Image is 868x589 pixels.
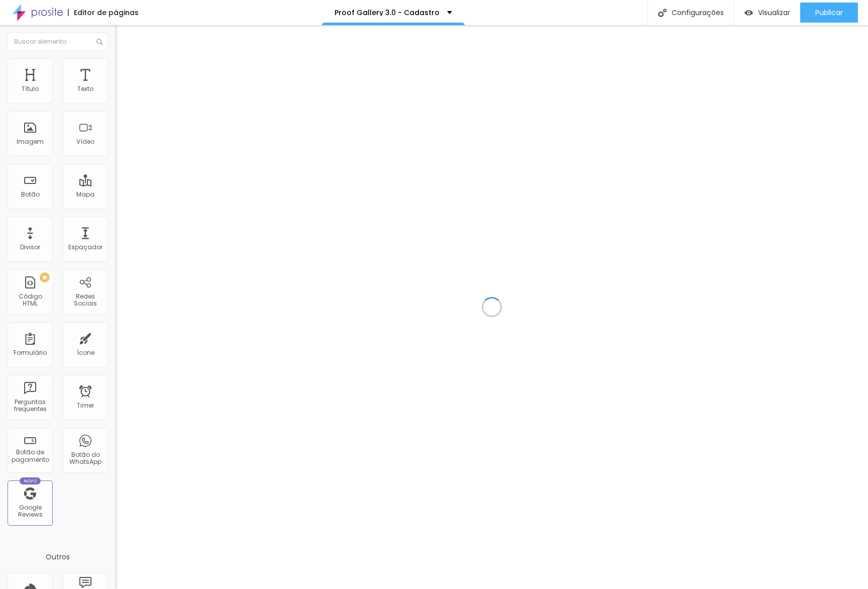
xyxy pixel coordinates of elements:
div: Timer [77,402,94,409]
div: Google Reviews [10,504,50,519]
div: Código HTML [10,293,50,308]
img: Icone [96,39,102,45]
div: Botão do WhatsApp [65,451,105,466]
input: Buscar elemento [8,33,108,51]
img: view-1.svg [744,9,753,17]
div: Texto [77,85,93,92]
div: Novo [20,477,41,484]
div: Imagem [17,138,44,145]
div: Redes Sociais [65,293,105,308]
div: Formulário [14,349,47,356]
p: Proof Gallery 3.0 - Cadastro [335,9,440,16]
div: Título [22,85,39,92]
div: Vídeo [76,138,94,145]
div: Botão de pagamento [10,449,50,463]
div: Perguntas frequentes [10,399,50,413]
span: Visualizar [758,9,790,17]
div: Espaçador [68,244,102,251]
div: Divisor [20,244,40,251]
img: Icone [658,9,667,17]
div: Mapa [76,191,94,198]
button: Publicar [800,3,858,23]
div: Botão [21,191,40,198]
span: Publicar [815,9,843,17]
button: Visualizar [734,3,800,23]
div: Editor de páginas [68,9,139,16]
div: Ícone [77,349,94,356]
